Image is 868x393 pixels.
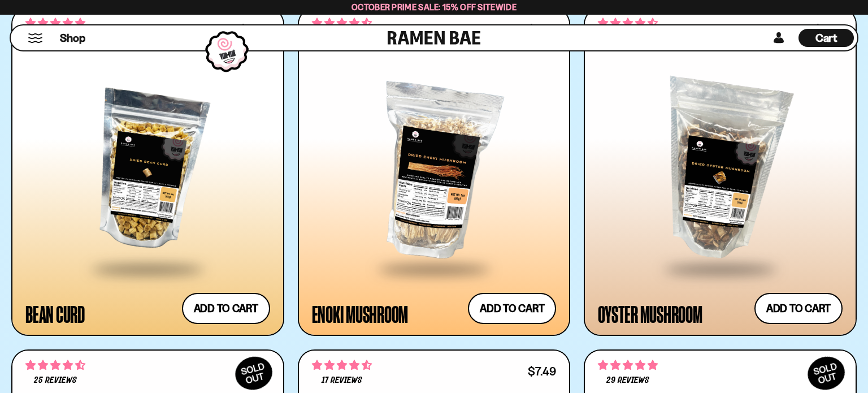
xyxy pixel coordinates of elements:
[598,358,658,373] span: 4.86 stars
[598,304,702,324] div: Oyster Mushroom
[606,376,649,385] span: 29 reviews
[11,7,284,336] a: 5.00 stars 6 reviews $4.99 Bean Curd Add to cart
[815,31,837,45] span: Cart
[798,25,854,50] div: Cart
[312,304,409,324] div: Enoki Mushroom
[312,358,372,373] span: 4.59 stars
[298,7,571,336] a: 4.53 stars 341 reviews $7.49 Enoki Mushroom Add to cart
[60,29,85,47] a: Shop
[28,33,43,43] button: Mobile Menu Trigger
[182,293,270,324] button: Add to cart
[468,293,556,324] button: Add to cart
[25,358,85,373] span: 4.52 stars
[34,376,77,385] span: 25 reviews
[25,304,85,324] div: Bean Curd
[60,31,85,46] span: Shop
[528,366,556,377] div: $7.49
[754,293,843,324] button: Add to cart
[584,7,857,336] a: 4.68 stars 130 reviews $7.49 Oyster Mushroom Add to cart
[322,376,362,385] span: 17 reviews
[351,2,517,12] span: October Prime Sale: 15% off Sitewide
